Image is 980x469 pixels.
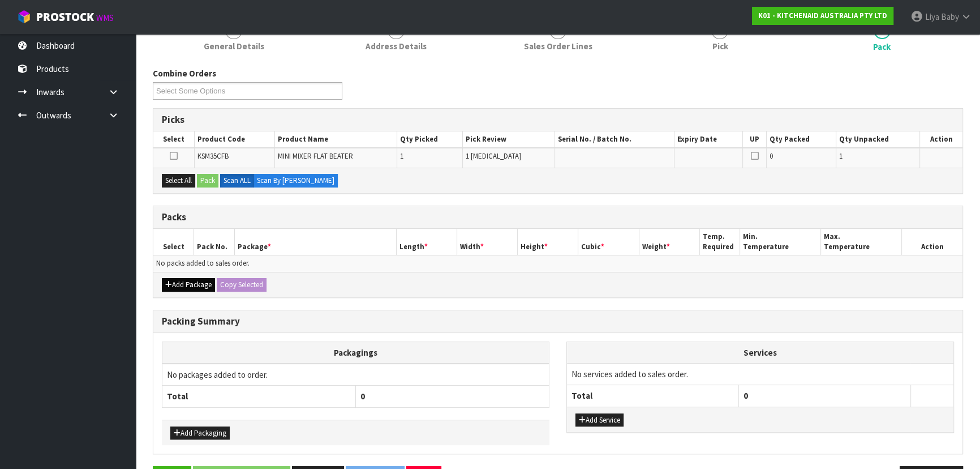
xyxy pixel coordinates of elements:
[36,10,94,24] span: ProStock
[699,229,740,255] th: Temp. Required
[902,229,962,255] th: Action
[253,174,338,187] label: Scan By [PERSON_NAME]
[17,10,31,24] img: cube-alt.png
[567,385,739,407] th: Total
[712,40,728,52] span: Pick
[162,174,195,187] button: Select All
[397,131,463,148] th: Qty Picked
[96,12,114,23] small: WMS
[758,11,887,20] strong: K01 - KITCHENAID AUSTRALIA PTY LTD
[162,278,215,292] button: Add Package
[466,151,521,161] span: 1 [MEDICAL_DATA]
[925,11,939,22] span: Liya
[153,131,195,148] th: Select
[941,11,959,22] span: Baby
[821,229,902,255] th: Max. Temperature
[153,255,962,272] td: No packs added to sales order.
[743,390,748,401] span: 0
[639,229,699,255] th: Weight
[204,40,264,52] span: General Details
[752,7,893,25] a: K01 - KITCHENAID AUSTRALIA PTY LTD
[767,131,836,148] th: Qty Packed
[457,229,517,255] th: Width
[234,229,396,255] th: Package
[195,131,275,148] th: Product Code
[197,174,218,187] button: Pack
[162,386,356,407] th: Total
[360,391,365,402] span: 0
[919,131,962,148] th: Action
[220,174,254,187] label: Scan ALL
[518,229,578,255] th: Height
[524,40,592,52] span: Sales Order Lines
[153,229,194,255] th: Select
[743,131,767,148] th: UP
[162,114,954,125] h3: Picks
[162,316,954,327] h3: Packing Summary
[400,151,403,161] span: 1
[153,67,216,79] label: Combine Orders
[575,413,624,427] button: Add Service
[740,229,821,255] th: Min. Temperature
[567,364,953,385] td: No services added to sales order.
[366,40,427,52] span: Address Details
[578,229,639,255] th: Cubic
[162,364,549,386] td: No packages added to order.
[674,131,743,148] th: Expiry Date
[162,212,954,223] h3: Packs
[555,131,674,148] th: Serial No. / Batch No.
[770,151,773,161] span: 0
[873,41,891,53] span: Pack
[567,342,953,364] th: Services
[194,229,235,255] th: Pack No.
[836,131,919,148] th: Qty Unpacked
[463,131,555,148] th: Pick Review
[278,151,353,161] span: MINI MIXER FLAT BEATER
[217,278,267,292] button: Copy Selected
[839,151,843,161] span: 1
[162,342,549,364] th: Packagings
[197,151,229,161] span: KSM35CFB
[275,131,397,148] th: Product Name
[396,229,457,255] th: Length
[170,427,230,440] button: Add Packaging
